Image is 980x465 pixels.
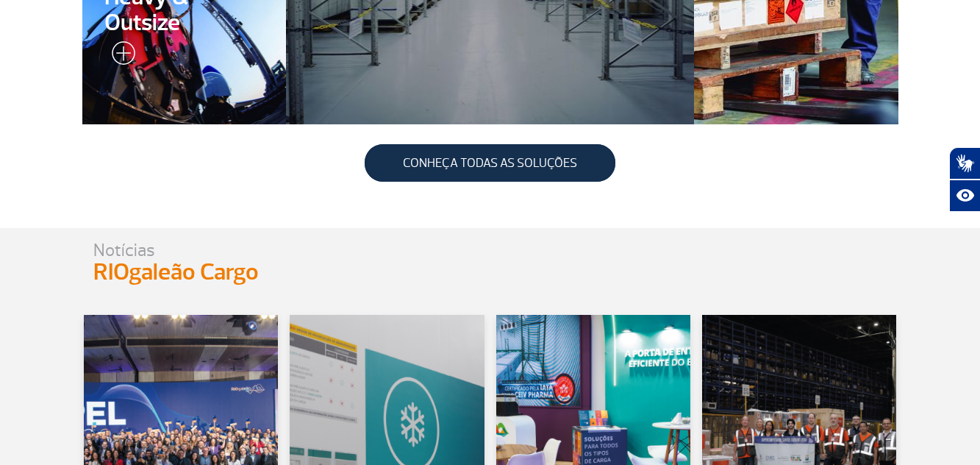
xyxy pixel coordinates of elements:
[93,243,276,258] p: Notícias
[949,147,980,180] button: Abrir tradutor de língua de sinais.
[365,144,615,182] a: CONHEÇA TODAS AS SOLUÇÕES
[93,258,276,287] p: RIOgaleão Cargo
[949,180,980,212] button: Abrir recursos assistivos.
[104,41,135,71] img: leia-mais
[949,147,980,212] div: Plugin de acessibilidade da Hand Talk.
